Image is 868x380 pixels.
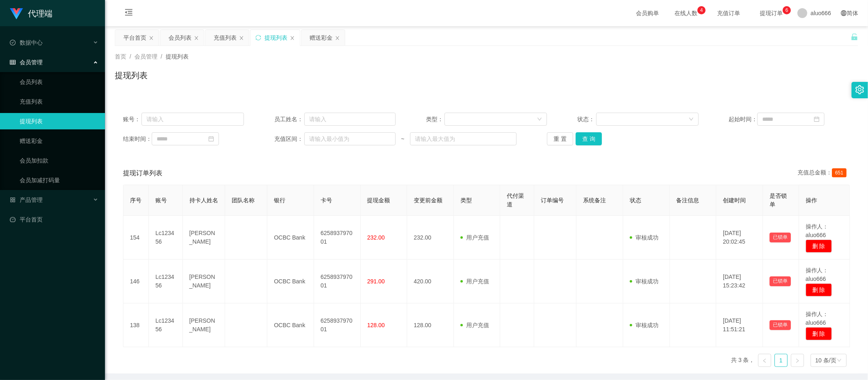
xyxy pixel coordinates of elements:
[630,322,658,328] span: 审核成功
[194,36,199,41] i: 图标: close
[851,33,858,41] i: 图标: unlock
[20,172,98,188] a: 会员加减打码量
[426,115,445,124] span: 类型：
[314,303,361,347] td: 625893797001
[10,8,23,20] img: logo.9652507e.png
[547,132,573,145] button: 重 置
[115,0,143,27] i: 图标: menu-fold
[367,322,385,328] span: 128.00
[775,354,788,367] li: 1
[855,85,864,94] i: 图标: setting
[115,69,148,81] h1: 提现列表
[806,327,832,340] button: 删 除
[770,276,791,286] button: 已锁单
[123,30,146,45] div: 平台首页
[630,234,658,241] span: 审核成功
[716,216,763,260] td: [DATE] 20:02:45
[700,6,703,14] p: 4
[460,322,489,328] span: 用户充值
[166,53,189,60] span: 提现列表
[10,197,16,203] i: 图标: appstore-o
[537,117,542,122] i: 图标: down
[731,354,755,367] li: 共 3 条，
[10,211,98,228] a: 图标: dashboard平台首页
[837,358,842,364] i: 图标: down
[20,74,98,90] a: 会员列表
[183,216,225,260] td: [PERSON_NAME]
[367,234,385,241] span: 232.00
[775,354,787,366] a: 1
[723,197,746,204] span: 创建时间
[786,6,788,14] p: 6
[816,354,836,366] div: 10 条/页
[460,234,489,241] span: 用户充值
[169,30,191,45] div: 会员列表
[407,216,454,260] td: 232.00
[783,6,791,14] sup: 6
[20,152,98,169] a: 会员加扣款
[762,358,767,363] i: 图标: left
[149,303,183,347] td: Lc123456
[806,267,829,282] span: 操作人：aluo666
[214,30,237,45] div: 充值列表
[407,303,454,347] td: 128.00
[797,168,850,178] div: 充值总金额：
[697,6,706,14] sup: 4
[806,223,829,238] span: 操作人：aluo666
[141,113,244,126] input: 请输入
[758,354,771,367] li: 上一页
[806,311,829,326] span: 操作人：aluo666
[134,53,157,60] span: 会员管理
[264,30,287,45] div: 提现列表
[460,197,472,204] span: 类型
[577,115,596,124] span: 状态：
[20,93,98,110] a: 充值列表
[756,10,787,16] span: 提现订单
[10,39,43,46] span: 数据中心
[630,278,658,285] span: 审核成功
[806,283,832,296] button: 删 除
[716,260,763,303] td: [DATE] 15:23:42
[460,278,489,285] span: 用户充值
[232,197,255,204] span: 团队名称
[255,35,261,41] i: 图标: sync
[841,10,847,16] i: 图标: global
[10,59,43,66] span: 会员管理
[410,132,517,145] input: 请输入最大值为
[832,168,847,177] span: 651
[274,135,304,143] span: 充值区间：
[208,136,214,142] i: 图标: calendar
[507,192,524,208] span: 代付渠道
[770,233,791,242] button: 已锁单
[149,216,183,260] td: Lc123456
[161,53,162,60] span: /
[314,260,361,303] td: 625893797001
[729,115,757,124] span: 起始时间：
[541,197,564,204] span: 订单编号
[267,260,314,303] td: OCBC Bank
[310,30,333,45] div: 赠送彩金
[115,53,126,60] span: 首页
[806,240,832,253] button: 删 除
[314,216,361,260] td: 625893797001
[367,278,385,285] span: 291.00
[10,40,16,45] i: 图标: check-circle-o
[189,197,218,204] span: 持卡人姓名
[274,197,285,204] span: 银行
[130,197,141,204] span: 序号
[670,10,702,16] span: 在线人数
[10,59,16,65] i: 图标: table
[630,197,641,204] span: 状态
[806,197,817,204] span: 操作
[367,197,390,204] span: 提现金额
[155,197,167,204] span: 账号
[123,216,149,260] td: 154
[583,197,606,204] span: 系统备注
[267,216,314,260] td: OCBC Bank
[321,197,332,204] span: 卡号
[576,132,602,145] button: 查 询
[414,197,442,204] span: 变更前金额
[770,320,791,330] button: 已锁单
[123,135,152,143] span: 结束时间：
[795,358,800,363] i: 图标: right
